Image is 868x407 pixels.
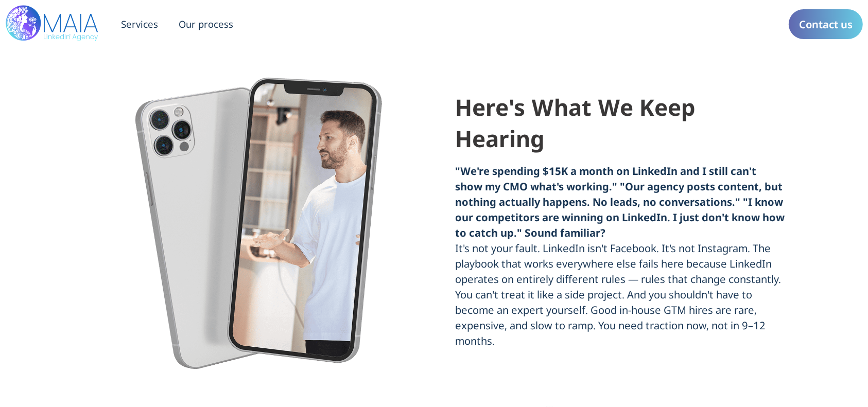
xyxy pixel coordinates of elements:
p: It's not your fault. LinkedIn isn't Facebook. It's not Instagram. The playbook that works everywh... [455,163,785,348]
a: Our process [168,10,244,39]
b: "We're spending $15K a month on LinkedIn and I still can't show my CMO what's working." "Our agen... [455,164,785,240]
a: Services [111,10,168,39]
span: Here's What We Keep Hearing [455,92,696,154]
span: Contact us [799,14,853,34]
nav: Menu [111,10,778,39]
a: Contact us [789,9,863,39]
